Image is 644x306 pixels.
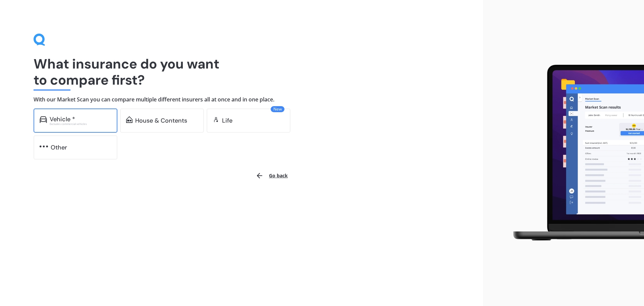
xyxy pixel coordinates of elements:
[126,116,132,123] img: home-and-contents.b802091223b8502ef2dd.svg
[222,117,232,124] div: Life
[503,61,644,246] img: laptop.webp
[40,143,48,150] img: other.81dba5aafe580aa69f38.svg
[50,116,75,123] div: Vehicle *
[51,144,67,151] div: Other
[252,168,292,184] button: Go back
[213,116,219,123] img: life.f720d6a2d7cdcd3ad642.svg
[34,96,449,103] h4: With our Market Scan you can compare multiple different insurers all at once and in one place.
[40,116,47,123] img: car.f15378c7a67c060ca3f3.svg
[34,56,449,88] h1: What insurance do you want to compare first?
[271,106,284,112] span: New
[50,123,111,125] div: Excludes commercial vehicles
[135,117,187,124] div: House & Contents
